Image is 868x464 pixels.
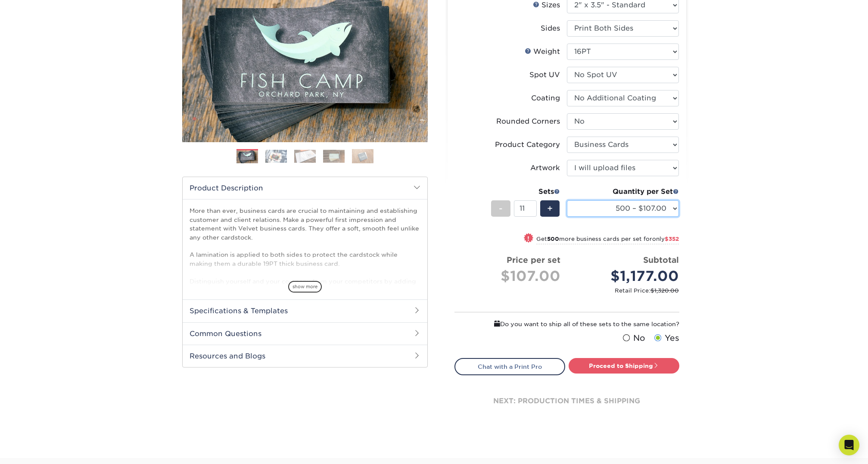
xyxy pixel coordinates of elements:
[573,266,679,286] div: $1,177.00
[265,149,287,163] img: Business Cards 02
[507,255,560,265] strong: Price per set
[454,375,679,427] div: next: production times & shipping
[621,332,645,344] label: No
[288,281,322,293] span: show more
[525,47,560,57] div: Weight
[499,202,503,215] span: -
[183,299,427,322] h2: Specifications & Templates
[530,163,560,173] div: Artwork
[496,116,560,127] div: Rounded Corners
[547,236,559,242] strong: 500
[643,255,679,265] strong: Subtotal
[652,332,679,344] label: Yes
[236,146,258,168] img: Business Cards 01
[183,177,427,199] h2: Product Description
[454,358,565,375] a: Chat with a Print Pro
[527,234,529,243] span: !
[454,319,679,329] div: Do you want to ship all of these sets to the same location?
[323,149,345,163] img: Business Cards 04
[495,140,560,150] div: Product Category
[183,345,427,367] h2: Resources and Blogs
[650,287,679,294] span: $1,320.00
[190,206,420,347] p: More than ever, business cards are crucial to maintaining and establishing customer and client re...
[536,236,679,244] small: Get more business cards per set for
[294,149,316,163] img: Business Cards 03
[529,70,560,80] div: Spot UV
[461,286,679,295] small: Retail Price:
[531,93,560,103] div: Coating
[665,236,679,242] span: $352
[461,266,560,286] div: $107.00
[352,149,373,164] img: Business Cards 05
[569,358,679,374] a: Proceed to Shipping
[183,322,427,345] h2: Common Questions
[547,202,553,215] span: +
[491,187,560,197] div: Sets
[567,187,679,197] div: Quantity per Set
[541,23,560,34] div: Sides
[652,236,679,242] span: only
[839,435,859,455] div: Open Intercom Messenger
